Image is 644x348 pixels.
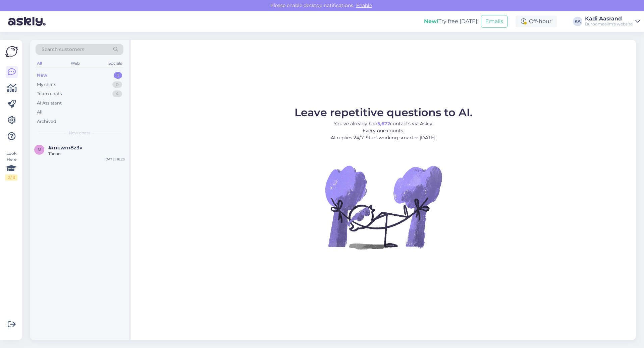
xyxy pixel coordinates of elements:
div: [DATE] 16:23 [104,157,125,162]
p: You’ve already had contacts via Askly. Every one counts. AI replies 24/7. Start working smarter [... [294,120,473,141]
div: KA [573,17,582,26]
div: All [37,109,43,116]
img: No Chat active [323,147,444,267]
div: Team chats [37,90,62,97]
div: Kadi Aasrand [585,16,633,21]
div: New [37,72,47,79]
img: Askly Logo [5,45,18,58]
span: Search customers [42,46,84,53]
span: m [38,147,41,152]
span: #mcwm8z3v [48,145,83,151]
div: 4 [112,90,122,97]
div: All [36,59,43,68]
b: 5,672 [377,121,390,127]
div: Tänan [48,151,125,157]
b: New! [424,18,438,24]
div: Socials [107,59,123,68]
button: Emails [481,15,507,28]
div: My chats [37,81,56,88]
div: Büroomaailm's website [585,21,633,27]
div: Archived [37,118,56,125]
div: Off-hour [516,15,557,27]
span: New chats [69,130,90,136]
div: 1 [114,72,122,79]
div: Look Here [5,150,17,181]
a: Kadi AasrandBüroomaailm's website [585,16,640,27]
div: 2 / 3 [5,175,17,181]
div: Web [69,59,81,68]
div: 0 [112,81,122,88]
span: Leave repetitive questions to AI. [294,106,473,119]
div: AI Assistant [37,100,62,107]
div: Try free [DATE]: [424,17,478,25]
span: Enable [354,2,374,8]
